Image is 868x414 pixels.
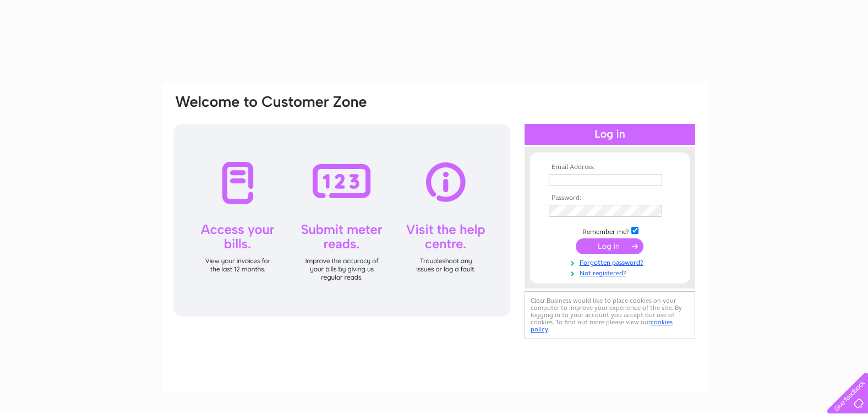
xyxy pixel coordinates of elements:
[546,164,674,171] th: Email Address:
[546,194,674,202] th: Password:
[546,225,674,236] td: Remember me?
[525,291,695,339] div: Clear Business would like to place cookies on your computer to improve your experience of the sit...
[549,267,674,277] a: Not registered?
[576,238,643,254] input: Submit
[549,257,674,267] a: Forgotten password?
[531,318,673,333] a: cookies policy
